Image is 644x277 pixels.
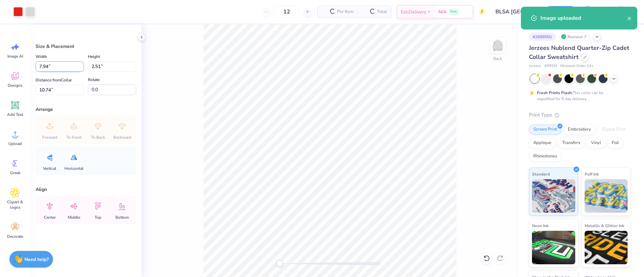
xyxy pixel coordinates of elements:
span: Standard [532,170,550,178]
span: Clipart & logos [4,199,26,210]
div: Revision 7 [559,32,590,41]
a: RM [602,5,631,18]
img: Back [491,39,504,52]
span: # 995M [544,63,557,69]
label: Distance from Collar [36,76,72,84]
span: Puff Ink [585,170,599,178]
div: Digital Print [597,125,630,135]
img: Standard [532,179,575,213]
div: Align [36,186,136,193]
div: Transfers [558,138,585,148]
div: # 268955G [529,32,556,41]
span: Decorate [7,234,23,239]
div: Rhinestones [529,151,561,161]
label: Width [36,53,47,61]
span: N/A [438,8,446,15]
div: Foil [607,138,623,148]
span: Minimum Order: 24 + [560,63,594,69]
span: Total [377,8,387,15]
span: Bottom [115,215,129,220]
span: Jerzees Nublend Quarter-Zip Cadet Collar Sweatshirt [529,44,629,61]
img: Metallic & Glitter Ink [585,231,628,264]
div: Back [493,56,502,62]
strong: Need help? [24,256,49,263]
span: Est. Delivery [401,8,426,15]
img: Neon Ink [532,231,575,264]
span: Free [450,9,457,14]
img: Roberta Manuel [614,5,628,18]
strong: Fresh Prints Flash: [537,90,573,95]
div: Screen Print [529,125,561,135]
div: Applique [529,138,556,148]
div: Embroidery [563,125,595,135]
div: Accessibility label [276,260,283,267]
span: Image AI [7,54,23,59]
span: Greek [10,170,20,176]
span: Metallic & Glitter Ink [585,222,624,229]
button: close [627,14,632,22]
span: Center [44,215,56,220]
span: Neon Ink [532,222,548,229]
span: Designs [8,83,22,88]
div: Size & Placement [36,43,136,50]
span: Per Item [337,8,354,15]
span: Jerzees [529,63,541,69]
div: Arrange [36,106,136,113]
span: Horizontal [64,166,84,171]
span: Middle [68,215,80,220]
span: Add Text [7,112,23,117]
input: – – [274,6,300,18]
div: This color can be expedited for 5 day delivery. [537,90,620,102]
span: Upload [8,141,22,146]
label: Height [88,53,100,61]
span: Top [95,215,101,220]
div: Image uploaded [540,14,627,22]
div: Print Type [529,111,631,119]
label: Rotate [88,76,100,84]
input: Untitled Design [490,5,540,18]
div: Vinyl [587,138,605,148]
span: Vertical [43,166,56,171]
img: Puff Ink [585,179,628,213]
